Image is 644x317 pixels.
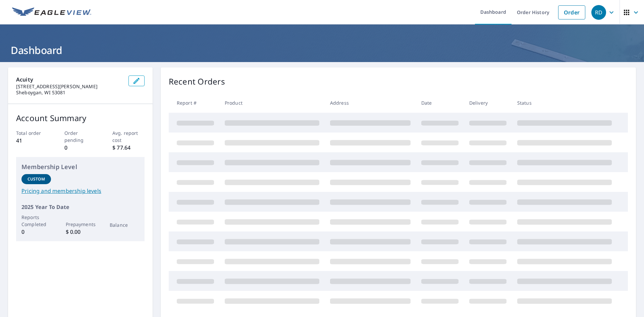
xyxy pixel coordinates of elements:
th: Product [219,93,325,113]
img: EV Logo [12,7,91,17]
p: Order pending [64,129,97,144]
p: Custom [28,176,45,182]
p: Recent Orders [169,75,225,88]
p: $ 77.64 [112,144,145,152]
p: 41 [16,137,48,145]
p: [STREET_ADDRESS][PERSON_NAME] [16,84,123,90]
th: Report # [169,93,219,113]
p: Reports Completed [21,214,51,228]
p: Sheboygan, WI 53081 [16,90,123,96]
h1: Dashboard [8,43,636,57]
p: Balance [110,221,139,228]
th: Address [325,93,416,113]
p: 0 [21,228,51,236]
p: Membership Level [21,162,139,171]
p: Acuity [16,75,123,84]
div: RD [591,5,606,20]
p: Prepayments [66,221,95,228]
p: $ 0.00 [66,228,95,236]
p: Avg. report cost [112,129,145,144]
th: Status [512,93,617,113]
p: 0 [64,144,97,152]
p: Account Summary [16,112,145,124]
a: Pricing and membership levels [21,187,139,195]
p: Total order [16,129,48,137]
th: Delivery [464,93,512,113]
th: Date [416,93,464,113]
a: Order [558,5,585,19]
p: 2025 Year To Date [21,203,139,211]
